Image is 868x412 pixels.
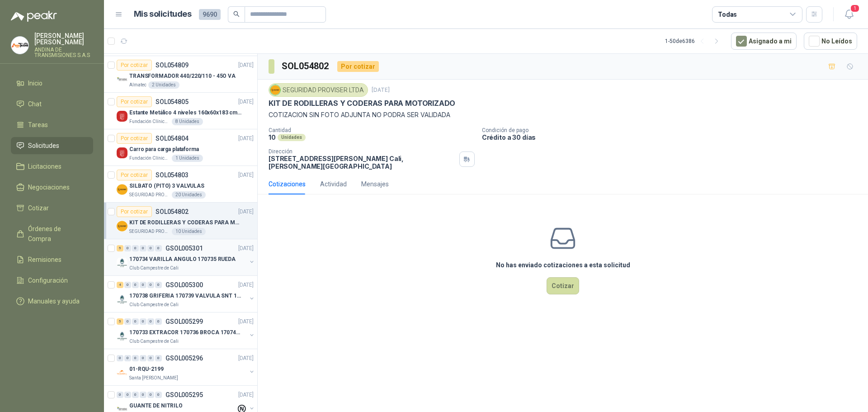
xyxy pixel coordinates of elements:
[117,111,127,122] img: Company Logo
[104,93,257,129] a: Por cotizarSOL054805[DATE] Company LogoEstante Metálico 4 niveles 160x60x183 cm FixserFundación C...
[11,179,93,196] a: Negociaciones
[165,355,203,361] p: GSOL005296
[270,85,280,95] img: Company Logo
[11,251,93,268] a: Remisiones
[132,355,139,361] div: 0
[34,47,93,58] p: ANDINA DE TRANSMISIONES S.A.S
[34,33,93,45] p: [PERSON_NAME] [PERSON_NAME]
[129,191,170,199] p: SEGURIDAD PROVISER LTDA
[132,245,139,251] div: 0
[155,282,162,288] div: 0
[117,245,123,251] div: 5
[172,155,203,162] div: 1 Unidades
[11,37,28,54] img: Company Logo
[124,392,131,398] div: 0
[117,243,255,272] a: 5 0 0 0 0 0 GSOL005301[DATE] Company Logo170734 VARILLA ANGULO 170735 RUEDAClub Campestre de Cali
[269,83,368,97] div: SEGURIDAD PROVISER LTDA
[11,75,93,92] a: Inicio
[850,4,860,13] span: 1
[104,166,257,203] a: Por cotizarSOL054803[DATE] Company LogoSILBATO (PITO) 3 VALVULASSEGURIDAD PROVISER LTDA20 Unidades
[11,116,93,133] a: Tareas
[238,281,254,289] p: [DATE]
[269,127,475,133] p: Cantidad
[147,318,154,325] div: 0
[155,355,162,361] div: 0
[238,134,254,143] p: [DATE]
[28,78,42,88] span: Inicio
[11,293,93,310] a: Manuales y ayuda
[11,220,93,247] a: Órdenes de Compra
[124,245,131,251] div: 0
[665,34,724,48] div: 1 - 50 de 6386
[165,245,203,251] p: GSOL005301
[132,392,139,398] div: 0
[129,81,146,89] p: Almatec
[129,301,179,308] p: Club Campestre de Cali
[278,134,306,141] div: Unidades
[117,257,127,268] img: Company Logo
[117,96,152,107] div: Por cotizar
[117,392,123,398] div: 0
[269,133,276,141] p: 10
[28,275,68,285] span: Configuración
[129,292,242,300] p: 170738 GRIFERIA 170739 VALVULA SNT 170742 VALVULA
[238,61,254,70] p: [DATE]
[238,317,254,326] p: [DATE]
[155,392,162,398] div: 0
[165,318,203,325] p: GSOL005299
[117,279,255,308] a: 4 0 0 0 0 0 GSOL005300[DATE] Company Logo170738 GRIFERIA 170739 VALVULA SNT 170742 VALVULAClub Ca...
[155,318,162,325] div: 0
[156,208,189,215] p: SOL054802
[117,353,255,382] a: 0 0 0 0 0 0 GSOL005296[DATE] Company Logo01-RQU-2199Santa [PERSON_NAME]
[28,203,49,213] span: Cotizar
[238,98,254,106] p: [DATE]
[117,60,152,71] div: Por cotizar
[337,61,379,72] div: Por cotizar
[731,33,797,50] button: Asignado a mi
[28,120,48,130] span: Tareas
[238,171,254,180] p: [DATE]
[117,331,127,341] img: Company Logo
[718,9,737,19] div: Todas
[129,402,183,410] p: GUANTE DE NITRILO
[129,338,179,345] p: Club Campestre de Cali
[117,133,152,144] div: Por cotizar
[28,296,80,306] span: Manuales y ayuda
[165,392,203,398] p: GSOL005295
[129,118,170,125] p: Fundación Clínica Shaio
[117,367,127,378] img: Company Logo
[156,135,189,142] p: SOL054804
[482,133,864,141] p: Crédito a 30 días
[269,99,455,108] p: KIT DE RODILLERAS Y CODERAS PARA MOTORIZADO
[117,318,123,325] div: 5
[482,127,864,133] p: Condición de pago
[28,224,85,244] span: Órdenes de Compra
[117,147,127,158] img: Company Logo
[804,33,857,50] button: No Leídos
[117,221,127,232] img: Company Logo
[117,282,123,288] div: 4
[129,72,236,81] p: TRANSFORMADOR 440/220/110 - 45O VA
[156,172,189,178] p: SOL054803
[129,365,164,374] p: 01-RQU-2199
[129,228,170,235] p: SEGURIDAD PROVISER LTDA
[155,245,162,251] div: 0
[238,354,254,363] p: [DATE]
[28,161,61,171] span: Licitaciones
[238,391,254,399] p: [DATE]
[156,99,189,105] p: SOL054805
[117,355,123,361] div: 0
[124,318,131,325] div: 0
[282,59,330,73] h3: SOL054802
[172,191,206,199] div: 20 Unidades
[269,179,306,189] div: Cotizaciones
[172,118,203,125] div: 8 Unidades
[361,179,389,189] div: Mensajes
[129,155,170,162] p: Fundación Clínica Shaio
[140,355,146,361] div: 0
[129,182,204,190] p: SILBATO (PITO) 3 VALVULAS
[104,203,257,239] a: Por cotizarSOL054802[DATE] Company LogoKIT DE RODILLERAS Y CODERAS PARA MOTORIZADOSEGURIDAD PROVI...
[147,282,154,288] div: 0
[320,179,347,189] div: Actividad
[117,184,127,195] img: Company Logo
